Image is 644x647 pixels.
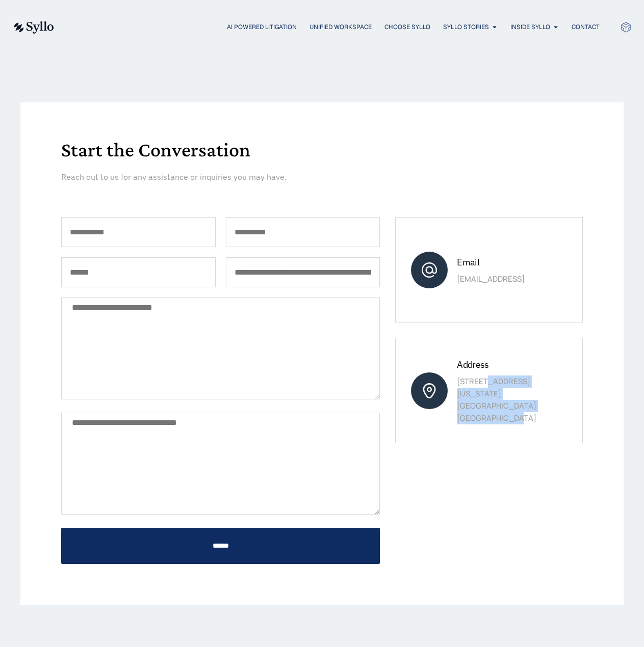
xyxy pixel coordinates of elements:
[74,22,600,32] div: Menu Toggle
[12,21,54,34] img: syllo
[457,273,567,285] p: [EMAIL_ADDRESS]
[443,22,489,32] a: Syllo Stories
[457,359,488,370] span: Address
[61,140,583,160] h1: Start the Conversation
[310,22,372,32] a: Unified Workspace
[227,22,297,32] a: AI Powered Litigation
[457,256,479,268] span: Email
[384,22,430,32] a: Choose Syllo
[510,22,550,32] a: Inside Syllo
[61,171,432,183] p: Reach out to us for any assistance or inquiries you may have.
[74,22,600,32] nav: Menu
[572,22,600,32] a: Contact
[457,375,567,424] p: [STREET_ADDRESS] [US_STATE][GEOGRAPHIC_DATA] [GEOGRAPHIC_DATA]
